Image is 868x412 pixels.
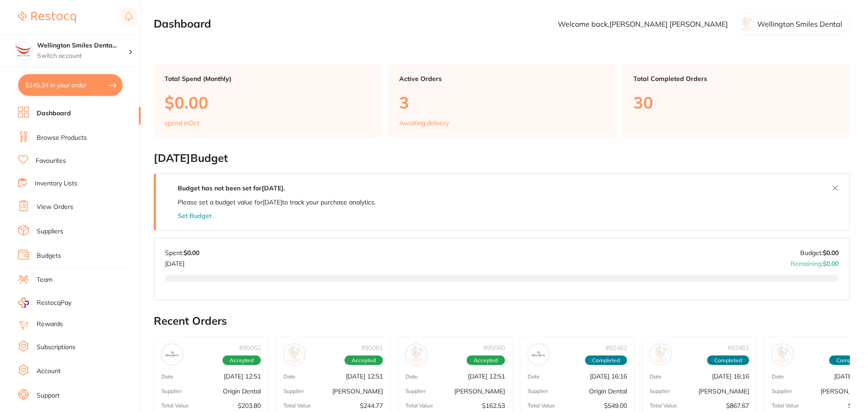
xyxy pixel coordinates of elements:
strong: $0.00 [823,260,839,268]
a: Browse Products [37,133,87,142]
p: $244.77 [360,402,383,409]
p: Welcome back, [PERSON_NAME] [PERSON_NAME] [558,20,728,28]
img: Origin Dental [530,346,547,363]
p: 3 [399,93,605,112]
p: Date [528,374,540,380]
img: Henry Schein Halas [652,346,669,363]
span: Accepted [344,355,383,365]
span: Completed [585,355,627,365]
p: Date [161,374,174,380]
p: $867.67 [726,402,749,409]
p: Active Orders [399,75,605,82]
a: Total Spend (Monthly)$0.00spend inOct [154,64,381,137]
a: Support [37,391,60,400]
p: Total Value [650,403,677,409]
img: Origin Dental [164,346,181,363]
p: Supplier [772,388,792,394]
a: Dashboard [37,109,71,118]
span: Accepted [467,355,505,365]
p: [PERSON_NAME] [454,388,505,395]
h2: [DATE] Budget [154,152,850,165]
p: Total Value [772,403,799,409]
p: Supplier [650,388,670,394]
strong: $0.00 [823,249,839,257]
a: RestocqPay [18,298,71,308]
img: Henry Schein Halas [286,346,303,363]
p: Supplier [528,388,548,394]
p: # 95060 [483,344,505,351]
img: Wellington Smiles Dental [14,42,32,60]
p: [PERSON_NAME] [332,388,383,395]
p: [DATE] [165,256,199,267]
p: Total Completed Orders [633,75,839,82]
img: Restocq Logo [18,12,76,23]
a: Favourites [36,156,66,166]
p: # 95061 [361,344,383,351]
p: Budget: [800,249,839,256]
strong: $0.00 [184,249,199,257]
p: Total Value [161,403,189,409]
p: Awaiting delivery [399,119,449,127]
p: Total Value [406,403,433,409]
p: Spent: [165,249,199,256]
p: Origin Dental [223,388,261,395]
p: Supplier [161,388,182,394]
img: Adam Dental [408,346,425,363]
p: [DATE] 16:16 [590,373,627,380]
button: $145.34 in your order [18,74,123,96]
a: Suppliers [37,227,63,236]
p: # 92462 [605,344,627,351]
p: [PERSON_NAME] [698,388,749,395]
p: Total Value [528,403,555,409]
p: # 95062 [239,344,261,351]
p: Total Value [283,403,311,409]
img: Adam Dental [774,346,791,363]
p: Switch account [37,52,128,61]
p: # 92461 [727,344,749,351]
a: Rewards [37,320,63,329]
span: RestocqPay [37,298,71,308]
p: spend in Oct [165,119,199,127]
a: Subscriptions [37,343,75,352]
span: Accepted [222,355,261,365]
p: Date [650,374,662,380]
p: $162.53 [482,402,505,409]
strong: Budget has not been set for [DATE] . [178,184,285,192]
h2: Recent Orders [154,315,850,327]
a: Inventory Lists [35,179,77,188]
p: Date [283,374,296,380]
a: Active Orders3Awaiting delivery [388,64,616,137]
h2: Dashboard [154,18,211,30]
p: [DATE] 12:51 [224,373,261,380]
a: Total Completed Orders30 [623,64,850,137]
p: $203.80 [238,402,261,409]
p: [DATE] 16:16 [712,373,749,380]
p: 30 [633,93,839,112]
p: Date [406,374,418,380]
span: Completed [707,355,749,365]
p: $549.00 [604,402,627,409]
a: Account [37,367,61,376]
p: Date [772,374,784,380]
p: [DATE] 12:51 [346,373,383,380]
img: RestocqPay [18,298,29,308]
p: Origin Dental [589,388,627,395]
h4: Wellington Smiles Dental [37,41,128,50]
p: Supplier [283,388,304,394]
p: Total Spend (Monthly) [165,75,370,82]
p: Remaining: [791,256,839,267]
a: Budgets [37,251,61,260]
p: Wellington Smiles Dental [757,20,842,28]
p: Please set a budget value for [DATE] to track your purchase analytics. [178,199,376,206]
p: Supplier [406,388,426,394]
a: Team [37,275,52,284]
a: Restocq Logo [18,7,76,28]
button: Set Budget [178,212,212,219]
p: $0.00 [165,93,370,112]
p: [DATE] 12:51 [468,373,505,380]
a: View Orders [37,203,73,212]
